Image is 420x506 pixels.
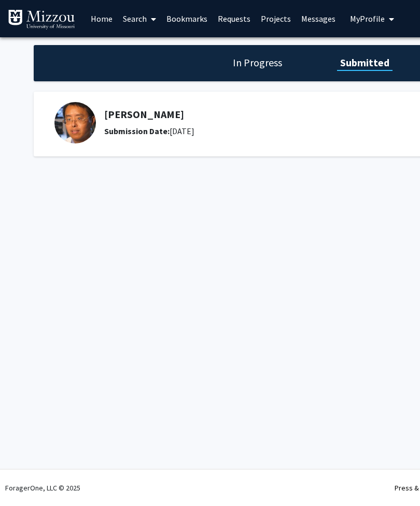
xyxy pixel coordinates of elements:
[161,1,213,37] a: Bookmarks
[104,126,170,136] b: Submission Date:
[86,1,118,37] a: Home
[8,9,75,30] img: University of Missouri Logo
[5,470,80,506] div: ForagerOne, LLC © 2025
[350,13,385,24] span: My Profile
[296,1,341,37] a: Messages
[230,55,285,70] h1: In Progress
[337,55,393,70] h1: Submitted
[256,1,296,37] a: Projects
[8,459,44,498] iframe: Chat
[54,102,96,143] img: Profile Picture
[213,1,256,37] a: Requests
[118,1,161,37] a: Search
